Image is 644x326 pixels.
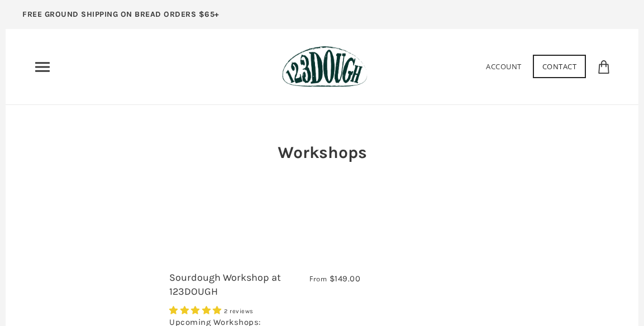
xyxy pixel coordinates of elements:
a: Contact [533,55,586,78]
span: 5.00 stars [169,305,224,315]
a: Sourdough Workshop at 123DOUGH [169,271,281,298]
span: $149.00 [330,274,361,284]
span: From [309,274,327,284]
a: FREE GROUND SHIPPING ON BREAD ORDERS $65+ [6,6,236,29]
a: Account [486,61,522,71]
h2: Workshops [252,141,392,164]
p: FREE GROUND SHIPPING ON BREAD ORDERS $65+ [22,8,220,21]
nav: Primary [34,58,51,76]
span: 2 reviews [224,308,254,315]
img: 123Dough Bakery [282,46,368,88]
